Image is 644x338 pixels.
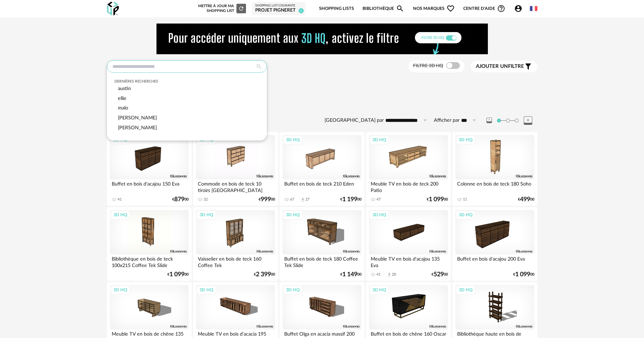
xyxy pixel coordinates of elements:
span: [PERSON_NAME] [118,115,157,120]
span: 1 199 [342,197,357,202]
a: BibliothèqueMagnify icon [362,1,404,17]
div: € 00 [427,197,448,202]
div: Shopping List courante [255,4,302,8]
label: [GEOGRAPHIC_DATA] par [325,117,384,124]
a: 3D HQ Commode en bois de teck 10 tiroirs [GEOGRAPHIC_DATA] 32 €99900 [193,132,278,206]
span: 1 149 [342,272,357,277]
img: OXP [107,2,119,16]
span: 499 [520,197,530,202]
a: Shopping Lists [319,1,354,17]
span: 1 099 [515,272,530,277]
span: 1 099 [169,272,184,277]
div: Buffet en bois d'acajou 150 Eva [110,179,189,193]
div: Dernières recherches [114,79,259,84]
span: 999 [261,197,271,202]
span: Centre d'aideHelp Circle Outline icon [463,4,505,13]
div: 47 [376,197,381,202]
div: 3D HQ [456,135,476,144]
span: Account Circle icon [514,4,522,13]
a: 3D HQ Buffet en bois d'acajou 200 Eva €1 09900 [452,207,537,281]
div: Vaisselier en bois de teck 160 Coffee Tek [196,254,275,268]
div: 12535 résultats [107,107,537,115]
div: 20 [392,272,396,277]
div: 3D HQ [369,210,389,219]
div: 3D HQ [456,285,476,294]
a: 3D HQ Buffet en bois de teck 210 Eden 67 Download icon 27 €1 19900 [279,132,364,206]
span: Ajouter un [476,64,508,69]
span: Account Circle icon [514,4,525,13]
div: Meuble TV en bois d'acajou 135 Eva [369,254,448,268]
a: 3D HQ Meuble TV en bois d'acajou 135 Eva 41 Download icon 20 €52900 [366,207,451,281]
div: 3D HQ [110,210,130,219]
div: 3D HQ [283,135,303,144]
span: [PERSON_NAME] [118,125,157,130]
span: Download icon [387,272,392,277]
label: Afficher par [434,117,460,124]
span: 1 [299,8,304,13]
span: austin [118,86,131,91]
div: € 00 [172,197,189,202]
div: 3D HQ [369,135,389,144]
div: 3D HQ [110,135,130,144]
span: Help Circle Outline icon [497,4,505,13]
div: € 00 [340,197,361,202]
div: Buffet en bois de teck 210 Eden [283,179,361,193]
div: 3D HQ [456,210,476,219]
span: ellie [118,96,126,101]
div: 41 [118,197,122,202]
a: 3D HQ Vaisselier en bois de teck 160 Coffee Tek €2 39900 [193,207,278,281]
a: 3D HQ Buffet en bois d'acajou 150 Eva 41 €87900 [107,132,192,206]
span: Nos marques [413,1,455,17]
div: € 00 [340,272,361,277]
div: 3D HQ [110,285,130,294]
span: 879 [174,197,184,202]
span: 529 [434,272,444,277]
span: filtre [476,63,524,70]
div: 3D HQ [369,285,389,294]
div: 3D HQ [283,210,303,219]
a: 3D HQ Meuble TV en bois de teck 200 Patio 47 €1 09900 [366,132,451,206]
div: 41 [376,272,381,277]
div: Buffet en bois de teck 180 Coffee Tek Slide [283,254,361,268]
a: 3D HQ Colonne en bois de teck 180 Soho 11 €49900 [452,132,537,206]
div: € 00 [259,197,275,202]
div: Mettre à jour ma Shopping List [197,4,246,13]
div: 67 [290,197,294,202]
img: NEW%20NEW%20HQ%20NEW_V1.gif [156,24,488,54]
span: Download icon [300,197,305,202]
div: 3D HQ [283,285,303,294]
div: 3D HQ [196,285,216,294]
span: 2 399 [256,272,271,277]
span: Refresh icon [238,6,244,10]
div: Commode en bois de teck 10 tiroirs [GEOGRAPHIC_DATA] [196,179,275,193]
img: fr [530,5,537,12]
span: 1 099 [429,197,444,202]
div: 27 [305,197,310,202]
div: Meuble TV en bois de teck 200 Patio [369,179,448,193]
button: Ajouter unfiltre Filter icon [471,61,537,72]
span: Filter icon [524,62,532,71]
div: € 00 [518,197,534,202]
div: 3D HQ [196,210,216,219]
div: Projet Pigneret [255,8,302,14]
span: malo [118,105,128,111]
span: Heart Outline icon [447,4,455,13]
span: Filtre 3D HQ [413,63,443,68]
div: 32 [204,197,208,202]
div: Buffet en bois d'acajou 200 Eva [455,254,534,268]
a: Shopping List courante Projet Pigneret 1 [255,4,302,14]
a: 3D HQ Bibliothèque en bois de teck 100x215 Coffee Tek Slide €1 09900 [107,207,192,281]
span: Magnify icon [396,4,404,13]
div: € 00 [513,272,534,277]
a: 3D HQ Buffet en bois de teck 180 Coffee Tek Slide €1 14900 [279,207,364,281]
div: € 00 [431,272,448,277]
div: € 00 [254,272,275,277]
div: Colonne en bois de teck 180 Soho [455,179,534,193]
div: 11 [463,197,467,202]
div: Bibliothèque en bois de teck 100x215 Coffee Tek Slide [110,254,189,268]
div: € 00 [167,272,189,277]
